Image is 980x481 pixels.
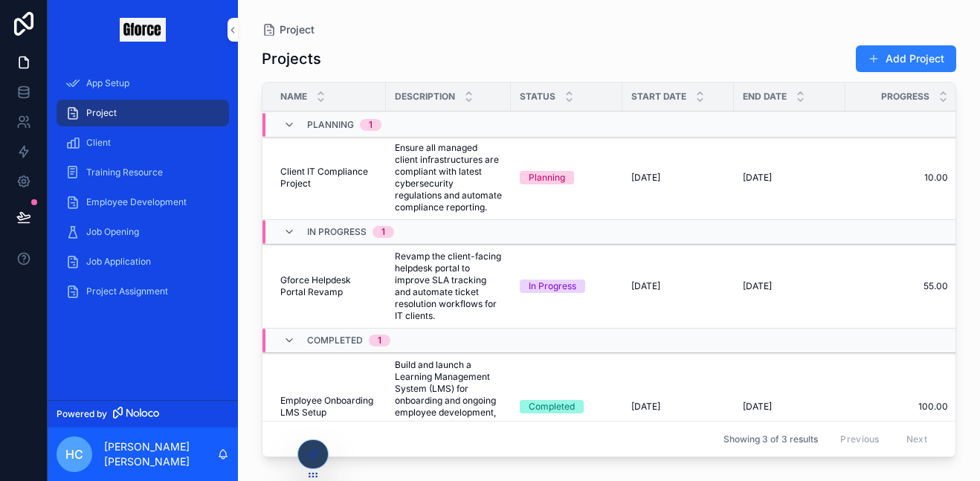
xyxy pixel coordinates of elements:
span: Progress [881,91,929,103]
a: Project Assignment [57,278,229,305]
span: [DATE] [743,280,772,292]
div: scrollable content [48,59,238,324]
span: [DATE] [631,401,660,413]
a: Training Resource [57,159,229,186]
span: [DATE] [743,172,772,184]
span: Training Resource [86,167,163,178]
span: Description [395,91,455,103]
span: Project [280,22,315,37]
a: Revamp the client-facing helpdesk portal to improve SLA tracking and automate ticket resolution w... [395,251,502,322]
a: Build and launch a Learning Management System (LMS) for onboarding and ongoing employee developme... [395,359,502,454]
div: Completed [529,400,575,413]
a: 10.00 [854,172,948,184]
span: Status [520,91,555,103]
a: App Setup [57,70,229,97]
a: Employee Onboarding LMS Setup [280,395,377,419]
p: [PERSON_NAME] [PERSON_NAME] [104,439,217,469]
a: In Progress [520,280,613,293]
div: 1 [381,226,385,238]
span: Start Date [631,91,686,103]
a: [DATE] [631,172,725,184]
span: Project Assignment [86,285,168,297]
a: Project [57,100,229,126]
span: HC [65,445,83,463]
span: Showing 3 of 3 results [723,433,818,445]
span: In Progress [307,226,367,238]
a: [DATE] [631,280,725,292]
span: Planning [307,119,354,131]
button: Add Project [856,45,956,72]
a: Planning [520,171,613,184]
a: [DATE] [743,280,836,292]
a: [DATE] [743,172,836,184]
span: End Date [743,91,787,103]
a: Powered by [48,400,238,427]
span: [DATE] [631,172,660,184]
a: Project [262,22,315,37]
span: Client [86,137,111,149]
span: [DATE] [743,401,772,413]
span: Powered by [57,408,107,420]
span: Name [280,91,307,103]
a: Job Opening [57,219,229,245]
span: [DATE] [631,280,660,292]
a: Client IT Compliance Project [280,166,377,190]
div: 1 [378,335,381,346]
div: Planning [529,171,565,184]
span: Employee Development [86,196,187,208]
h1: Projects [262,48,321,69]
a: Job Application [57,248,229,275]
a: Completed [520,400,613,413]
a: 100.00 [854,401,948,413]
span: Project [86,107,117,119]
a: Client [57,129,229,156]
a: [DATE] [631,401,725,413]
a: Gforce Helpdesk Portal Revamp [280,274,377,298]
a: Ensure all managed client infrastructures are compliant with latest cybersecurity regulations and... [395,142,502,213]
a: Employee Development [57,189,229,216]
img: App logo [120,18,165,42]
span: Completed [307,335,363,346]
div: In Progress [529,280,576,293]
a: 55.00 [854,280,948,292]
span: Job Application [86,256,151,268]
span: Job Opening [86,226,139,238]
div: 1 [369,119,373,131]
a: [DATE] [743,401,836,413]
span: App Setup [86,77,129,89]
